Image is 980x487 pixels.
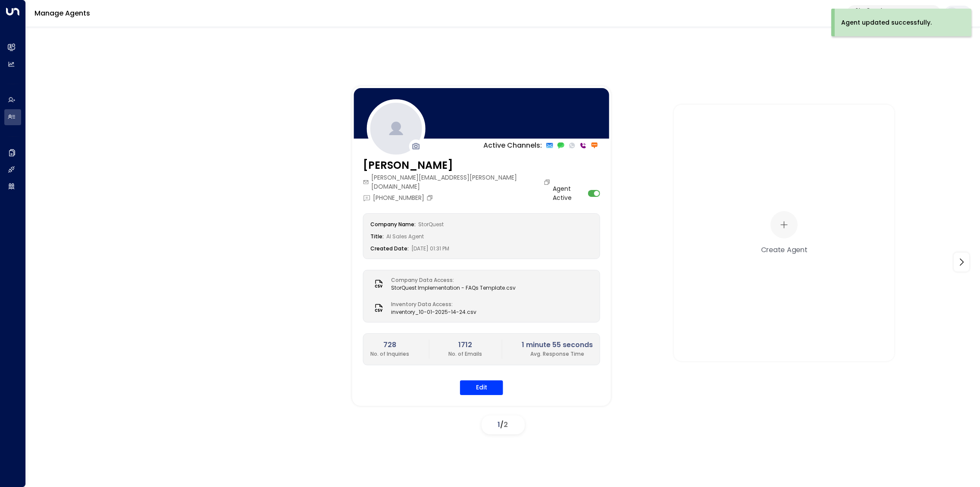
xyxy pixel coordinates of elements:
button: Copy [544,179,553,186]
button: Edit [460,380,503,395]
p: No. of Inquiries [370,350,409,358]
p: Active Channels: [483,140,542,151]
div: [PERSON_NAME][EMAIL_ADDRESS][PERSON_NAME][DOMAIN_NAME] [363,173,553,191]
label: Agent Active [553,184,585,202]
button: StorQuest95e12634-a2b0-4ea9-845a-0bcfa50e2d19 [847,5,941,22]
label: Company Name: [370,221,416,228]
div: [PHONE_NUMBER] [363,193,435,202]
div: / [482,415,525,434]
span: 1 [498,420,501,430]
label: Title: [370,233,384,240]
span: StorQuest Implementation - FAQs Template.csv [391,284,516,292]
p: Avg. Response Time [522,350,593,358]
span: 2 [504,420,508,430]
h3: [PERSON_NAME] [363,158,553,173]
label: Created Date: [370,245,409,252]
span: AI Sales Agent [386,233,424,240]
div: Create Agent [761,244,808,255]
div: Agent updated successfully. [841,18,932,27]
label: Inventory Data Access: [391,300,472,308]
span: StorQuest [418,221,444,228]
a: Manage Agents [34,8,90,18]
p: No. of Emails [448,350,482,358]
p: StorQuest [855,8,924,13]
button: Copy [426,194,435,201]
span: inventory_10-01-2025-14-24.csv [391,308,476,316]
h2: 728 [370,340,409,350]
label: Company Data Access: [391,276,511,284]
h2: 1 minute 55 seconds [522,340,593,350]
span: [DATE] 01:31 PM [411,245,449,252]
h2: 1712 [448,340,482,350]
